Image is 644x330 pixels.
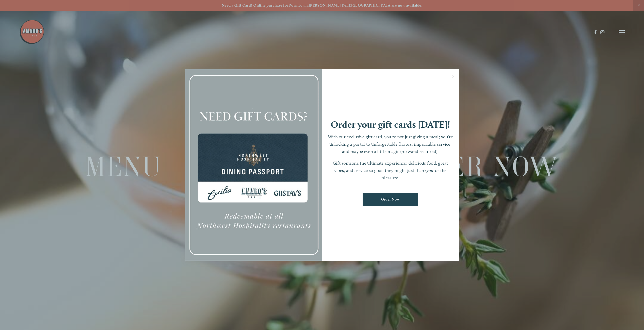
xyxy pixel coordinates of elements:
[427,168,433,173] em: you
[327,133,454,155] p: With our exclusive gift card, you’re not just giving a meal; you’re unlocking a portal to unforge...
[448,70,458,84] a: Close
[327,160,454,181] p: Gift someone the ultimate experience: delicious food, great vibes, and service so good they might...
[363,193,418,206] a: Order Now
[331,120,450,129] h1: Order your gift cards [DATE]!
